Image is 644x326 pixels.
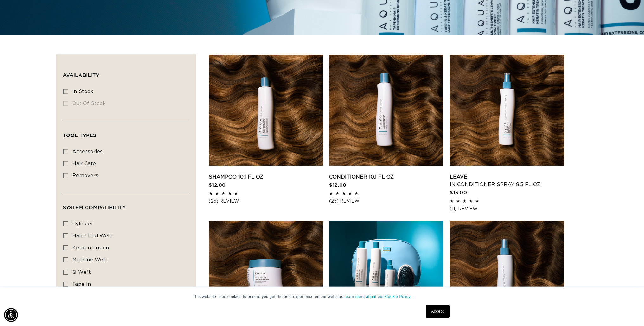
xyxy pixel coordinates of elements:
[72,221,93,226] span: cylinder
[63,193,189,216] summary: System Compatibility (0 selected)
[193,294,451,299] p: This website uses cookies to ensure you get the best experience on our website.
[329,173,443,181] a: Conditioner 10.1 fl oz
[450,173,564,188] a: Leave In Conditioner Spray 8.5 fl oz
[63,121,189,144] summary: Tool Types (0 selected)
[72,270,91,275] span: q weft
[4,308,18,322] div: Accessibility Menu
[426,305,449,318] a: Accept
[209,173,323,181] a: Shampoo 10.1 fl oz
[72,161,96,166] span: hair care
[72,89,93,94] span: In stock
[72,233,112,238] span: hand tied weft
[63,204,126,210] span: System Compatibility
[63,132,96,138] span: Tool Types
[343,294,411,299] a: Learn more about our Cookie Policy.
[72,282,91,287] span: tape in
[63,72,99,78] span: Availability
[72,173,98,178] span: removers
[63,61,189,84] summary: Availability (0 selected)
[72,245,109,250] span: keratin fusion
[72,257,108,262] span: machine weft
[72,149,103,154] span: accessories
